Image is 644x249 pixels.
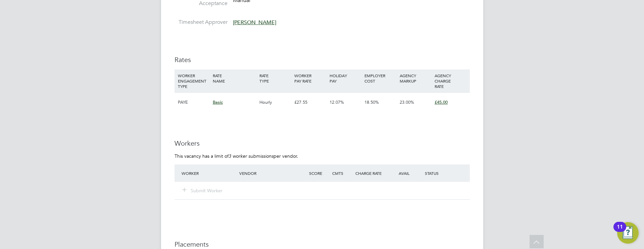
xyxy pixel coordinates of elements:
[175,55,470,64] h3: Rates
[175,139,470,148] h3: Workers
[175,153,470,159] p: This vacancy has a limit of per vendor.
[364,99,379,105] span: 18.50%
[400,99,414,105] span: 23.00%
[176,93,211,112] div: PAYE
[180,167,238,179] div: Worker
[233,19,276,26] span: [PERSON_NAME]
[258,93,293,112] div: Hourly
[238,167,307,179] div: Vendor
[176,69,211,92] div: WORKER ENGAGEMENT TYPE
[389,167,424,179] div: Avail
[307,167,331,179] div: Score
[211,69,258,87] div: RATE NAME
[328,69,363,87] div: HOLIDAY PAY
[617,222,639,244] button: Open Resource Center, 11 new notifications
[423,167,469,179] div: Status
[398,69,433,87] div: AGENCY MARKUP
[258,69,293,87] div: RATE TYPE
[435,99,448,105] span: £45.00
[433,69,468,92] div: AGENCY CHARGE RATE
[175,19,228,26] label: Timesheet Approver
[293,93,328,112] div: £27.55
[354,167,389,179] div: Charge Rate
[331,167,354,179] div: Cmts
[213,99,223,105] span: Basic
[363,69,398,87] div: EMPLOYER COST
[293,69,328,87] div: WORKER PAY RATE
[229,153,274,159] em: 3 worker submissions
[617,227,623,236] div: 11
[183,187,223,194] button: Submit Worker
[330,99,344,105] span: 12.07%
[175,240,470,249] h3: Placements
